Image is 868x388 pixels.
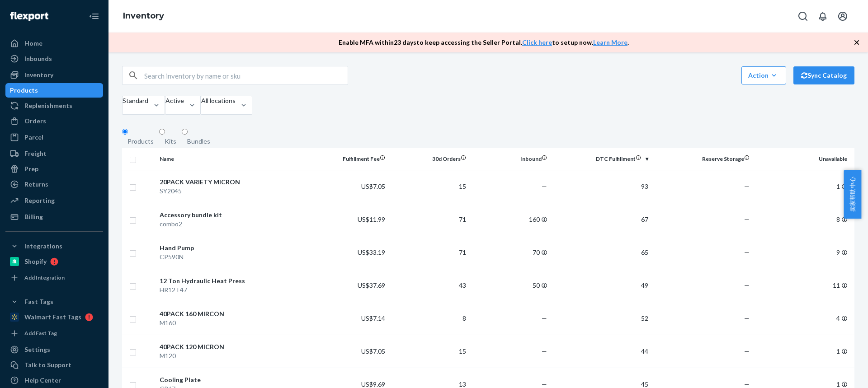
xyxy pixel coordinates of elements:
[551,148,652,170] th: DTC Fulfillment
[744,248,750,256] span: —
[5,68,103,82] a: Inventory
[165,137,176,146] div: Kits
[5,98,103,113] a: Replenishments
[753,203,854,236] td: 8
[5,146,103,161] a: Freight
[542,314,547,322] span: —
[753,148,854,170] th: Unavailable
[389,335,470,368] td: 15
[744,380,750,388] span: —
[24,242,62,251] div: Integrations
[652,148,753,170] th: Reserve Storage
[542,182,547,190] span: —
[201,105,202,114] input: All locations
[551,203,652,236] td: 67
[361,347,385,355] span: US$7.05
[358,215,385,223] span: US$11.99
[753,335,854,368] td: 1
[470,203,551,236] td: 160
[24,101,72,110] div: Replenishments
[753,269,854,302] td: 11
[744,314,750,322] span: —
[165,96,184,105] div: Active
[744,347,750,355] span: —
[753,302,854,335] td: 4
[160,309,304,318] div: 40PACK 160 MIRCON
[5,193,103,208] a: Reporting
[744,281,750,289] span: —
[844,170,861,219] span: 卖家帮助中心
[5,210,103,224] a: Billing
[593,38,627,46] a: Learn More
[389,269,470,302] td: 43
[123,96,148,105] div: Standard
[24,54,52,63] div: Inbounds
[160,252,304,262] div: CP590N
[389,203,470,236] td: 71
[116,3,171,29] ol: breadcrumbs
[389,302,470,335] td: 8
[24,376,61,385] div: Help Center
[551,335,652,368] td: 44
[470,236,551,269] td: 70
[24,164,38,173] div: Prep
[741,66,786,84] button: Action
[5,295,103,309] button: Fast Tags
[160,220,304,229] div: combo2
[5,162,103,176] a: Prep
[389,236,470,269] td: 71
[24,313,81,322] div: Walmart Fast Tags
[389,170,470,203] td: 15
[160,351,304,360] div: M120
[793,66,854,84] button: Sync Catalog
[24,133,43,142] div: Parcel
[5,358,103,372] a: Talk to Support
[5,83,103,98] a: Products
[5,342,103,357] a: Settings
[24,117,46,126] div: Orders
[24,257,47,266] div: Shopify
[753,236,854,269] td: 9
[160,375,304,384] div: Cooling Plate
[551,170,652,203] td: 93
[361,314,385,322] span: US$7.14
[85,7,103,25] button: Close Navigation
[160,276,304,285] div: 12 Ton Hydraulic Heat Press
[5,328,103,339] a: Add Fast Tag
[182,129,188,135] input: Bundles
[24,360,71,369] div: Talk to Support
[551,269,652,302] td: 49
[748,71,779,80] div: Action
[744,215,750,223] span: —
[10,86,38,95] div: Products
[339,38,629,47] p: Enable MFA within 23 days to keep accessing the Seller Portal. to setup now. .
[5,177,103,192] a: Returns
[10,12,48,21] img: Flexport logo
[160,243,304,252] div: Hand Pump
[5,310,103,324] a: Walmart Fast Tags
[160,342,304,351] div: 40PACK 120 MICRON
[794,7,812,25] button: Open Search Box
[551,302,652,335] td: 52
[24,39,42,48] div: Home
[24,345,50,354] div: Settings
[24,212,43,221] div: Billing
[24,149,47,158] div: Freight
[308,148,389,170] th: Fulfillment Fee
[201,96,236,105] div: All locations
[551,236,652,269] td: 65
[24,297,53,306] div: Fast Tags
[358,248,385,256] span: US$33.19
[5,239,103,253] button: Integrations
[122,129,128,135] input: Products
[160,285,304,295] div: HR12T47
[744,182,750,190] span: —
[542,380,547,388] span: —
[5,51,103,66] a: Inbounds
[834,7,852,25] button: Open account menu
[522,38,552,46] a: Click here
[753,170,854,203] td: 1
[144,66,348,84] input: Search inventory by name or sku
[542,347,547,355] span: —
[361,182,385,190] span: US$7.05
